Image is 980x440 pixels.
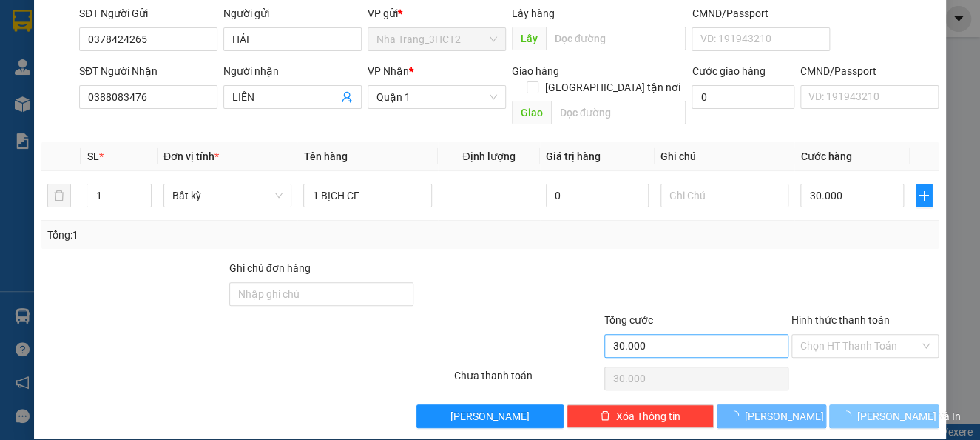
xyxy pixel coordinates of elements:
button: deleteXóa Thông tin [567,404,714,428]
label: Ghi chú đơn hàng [229,262,311,274]
span: down [139,197,148,206]
b: [DOMAIN_NAME] [124,56,203,68]
span: Lấy [512,27,546,50]
div: Người gửi [223,5,362,21]
span: VP Nhận [368,65,409,77]
div: CMND/Passport [692,5,830,21]
span: Đơn vị tính [163,150,219,162]
span: Tên hàng [303,150,347,162]
span: Giá trị hàng [546,150,601,162]
span: Bất kỳ [172,184,283,207]
span: loading [729,410,745,421]
span: Nha Trang_3HCT2 [376,28,497,50]
input: Ghi chú đơn hàng [229,282,413,306]
div: CMND/Passport [800,63,939,79]
span: Giao hàng [512,65,559,77]
button: [PERSON_NAME] và In [829,404,939,428]
span: Decrease Value [135,196,151,207]
input: Dọc đường [551,101,686,124]
span: Xóa Thông tin [616,408,680,424]
span: Giao [512,101,551,124]
span: up [139,187,148,196]
input: 0 [546,184,649,207]
img: logo.jpg [160,19,196,54]
span: [PERSON_NAME] [745,408,824,424]
span: Increase Value [135,184,151,196]
span: Cước hàng [800,150,851,162]
div: VP gửi [368,5,506,21]
span: delete [600,410,610,422]
span: Định lượng [462,150,515,162]
span: [PERSON_NAME] [450,408,530,424]
button: delete [47,184,71,207]
span: [GEOGRAPHIC_DATA] tận nơi [538,79,686,96]
span: [PERSON_NAME] và In [857,408,961,424]
button: [PERSON_NAME] [416,404,564,428]
button: [PERSON_NAME] [717,404,826,428]
b: Phương Nam Express [18,96,81,191]
b: Gửi khách hàng [91,21,146,91]
span: user-add [341,91,353,103]
span: SL [87,150,98,162]
th: Ghi chú [655,142,795,171]
button: plus [916,184,933,207]
input: Cước giao hàng [692,85,794,109]
div: SĐT Người Gửi [79,5,217,21]
div: Người nhận [223,63,362,79]
span: plus [916,190,932,201]
li: (c) 2017 [124,70,203,89]
span: Tổng cước [604,314,653,326]
div: Chưa thanh toán [453,367,603,393]
label: Cước giao hàng [692,65,765,77]
input: Ghi Chú [660,184,789,207]
label: Hình thức thanh toán [791,314,890,326]
div: Tổng: 1 [47,227,379,243]
span: loading [841,410,857,421]
span: Quận 1 [376,86,497,108]
span: Lấy hàng [512,7,555,19]
input: VD: Bàn, Ghế [303,184,432,207]
input: Dọc đường [546,27,686,50]
div: SĐT Người Nhận [79,63,217,79]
